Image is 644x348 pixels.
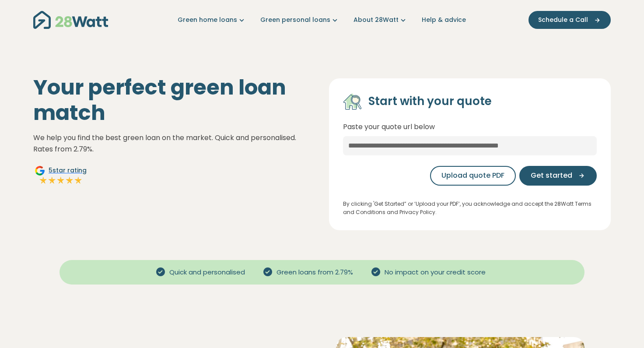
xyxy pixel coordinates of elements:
[519,166,597,186] button: Get started
[35,165,45,176] img: Google
[343,200,597,216] p: By clicking 'Get Started” or ‘Upload your PDF’, you acknowledge and accept the 28Watt Terms and C...
[33,132,315,155] p: We help you find the best green loan on the market. Quick and personalised. Rates from 2.79%.
[74,176,83,185] img: Full star
[33,165,88,186] a: Google5star ratingFull starFull starFull starFull starFull star
[430,166,516,186] button: Upload quote PDF
[531,170,572,181] span: Get started
[166,267,248,278] span: Quick and personalised
[343,121,597,133] p: Paste your quote url below
[422,15,466,25] a: Help & advice
[381,267,489,278] span: No impact on your credit score
[528,11,611,29] button: Schedule a Call
[33,75,315,125] h1: Your perfect green loan match
[178,15,246,25] a: Green home loans
[538,15,588,25] span: Schedule a Call
[441,170,504,181] span: Upload quote PDF
[48,176,56,185] img: Full star
[33,11,108,29] img: 28Watt
[368,94,492,109] h4: Start with your quote
[33,9,611,31] nav: Main navigation
[273,267,357,278] span: Green loans from 2.79%
[260,15,339,25] a: Green personal loans
[56,176,65,185] img: Full star
[353,15,408,25] a: About 28Watt
[39,176,48,185] img: Full star
[49,166,87,175] span: 5 star rating
[65,176,74,185] img: Full star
